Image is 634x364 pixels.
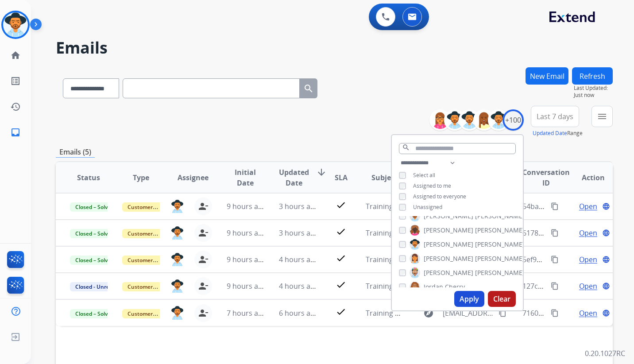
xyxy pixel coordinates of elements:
[499,309,506,317] mat-icon: content_copy
[413,203,442,211] span: Unassigned
[579,281,597,291] span: Open
[279,201,319,211] span: 3 hours ago
[336,253,346,263] mat-icon: check
[526,67,568,85] button: New Email
[402,143,410,151] mat-icon: search
[413,171,435,179] span: Select all
[561,162,613,193] th: Action
[579,228,597,238] span: Open
[574,85,613,92] span: Last Updated:
[424,212,473,221] span: [PERSON_NAME]
[423,308,434,318] mat-icon: explore
[572,67,613,85] button: Refresh
[424,240,473,249] span: [PERSON_NAME]
[227,201,267,211] span: 9 hours ago
[579,308,597,318] span: Open
[602,282,610,290] mat-icon: language
[10,127,21,138] mat-icon: inbox
[522,167,570,188] span: Conversation ID
[70,282,131,291] span: Closed - Unresolved
[122,202,180,212] span: Customer Support
[336,226,346,237] mat-icon: check
[227,281,267,291] span: 9 hours ago
[70,256,119,265] span: Closed – Solved
[178,172,209,183] span: Assignee
[443,308,494,318] span: [EMAIL_ADDRESS][DOMAIN_NAME]
[279,281,319,291] span: 4 hours ago
[3,12,28,37] img: avatar
[316,167,327,178] mat-icon: arrow_downward
[171,226,184,240] img: agent-avatar
[303,83,314,94] mat-icon: search
[413,193,466,200] span: Assigned to everyone
[424,226,473,235] span: [PERSON_NAME]
[551,256,559,263] mat-icon: content_copy
[366,255,520,264] span: Training PA2: Do Not Assign ([PERSON_NAME])
[122,229,180,238] span: Customer Support
[602,202,610,210] mat-icon: language
[537,115,573,118] span: Last 7 days
[424,268,473,277] span: [PERSON_NAME]
[198,201,209,212] mat-icon: person_remove
[198,281,209,291] mat-icon: person_remove
[56,147,95,158] p: Emails (5)
[366,281,520,291] span: Training PA1: Do Not Assign ([PERSON_NAME])
[551,202,559,210] mat-icon: content_copy
[475,212,525,221] span: [PERSON_NAME]
[475,226,525,235] span: [PERSON_NAME]
[279,167,309,188] span: Updated Date
[366,228,520,238] span: Training PA5: Do Not Assign ([PERSON_NAME])
[424,283,443,291] span: Jordan
[10,50,21,61] mat-icon: home
[413,182,451,190] span: Assigned to me
[533,130,567,137] button: Updated Date
[227,255,267,264] span: 9 hours ago
[371,172,398,183] span: Subject
[551,282,559,290] mat-icon: content_copy
[70,229,119,238] span: Closed – Solved
[574,92,613,99] span: Just now
[366,201,520,211] span: Training PA4: Do Not Assign ([PERSON_NAME])
[551,229,559,237] mat-icon: content_copy
[227,228,267,238] span: 9 hours ago
[227,167,264,188] span: Initial Date
[531,106,579,127] button: Last 7 days
[336,200,346,210] mat-icon: check
[533,129,583,137] span: Range
[335,172,348,183] span: SLA
[279,228,319,238] span: 3 hours ago
[122,282,180,291] span: Customer Support
[227,308,267,318] span: 7 hours ago
[488,291,516,307] button: Clear
[122,256,180,265] span: Customer Support
[122,309,180,318] span: Customer Support
[551,309,559,317] mat-icon: content_copy
[133,172,149,183] span: Type
[70,202,119,212] span: Closed – Solved
[198,308,209,318] mat-icon: person_remove
[475,254,525,263] span: [PERSON_NAME]
[454,291,484,307] button: Apply
[10,76,21,86] mat-icon: list_alt
[336,279,346,290] mat-icon: check
[70,309,119,318] span: Closed – Solved
[336,306,346,317] mat-icon: check
[602,309,610,317] mat-icon: language
[445,283,465,291] span: Cherry
[475,268,525,277] span: [PERSON_NAME]
[585,348,625,359] p: 0.20.1027RC
[602,229,610,237] mat-icon: language
[198,228,209,238] mat-icon: person_remove
[77,172,100,183] span: Status
[10,101,21,112] mat-icon: history
[56,39,613,57] h2: Emails
[279,255,319,264] span: 4 hours ago
[171,200,184,213] img: agent-avatar
[602,256,610,263] mat-icon: language
[198,254,209,265] mat-icon: person_remove
[579,254,597,265] span: Open
[475,240,525,249] span: [PERSON_NAME]
[171,279,184,293] img: agent-avatar
[171,306,184,320] img: agent-avatar
[366,308,462,318] span: Training Practice - New Email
